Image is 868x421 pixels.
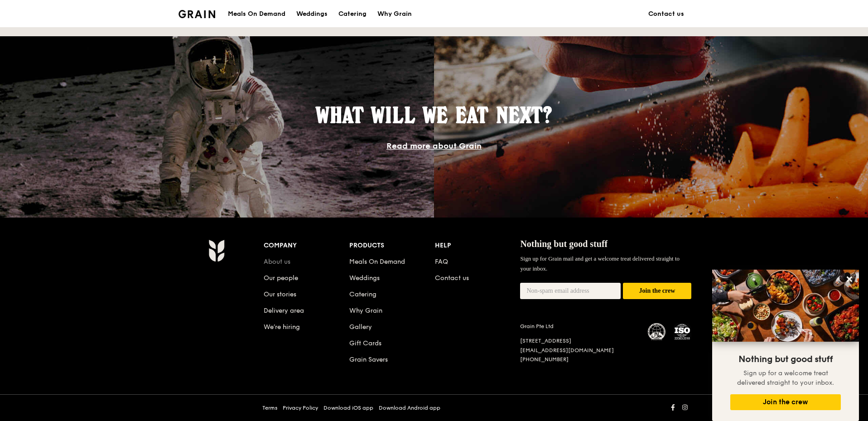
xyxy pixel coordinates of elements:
a: [PHONE_NUMBER] [520,356,569,363]
a: Catering [349,290,376,298]
a: FAQ [435,258,448,266]
a: Privacy Policy [283,404,318,411]
div: [STREET_ADDRESS] [520,337,637,345]
img: Grain [208,239,224,262]
div: Meals On Demand [228,0,285,28]
span: Sign up for a welcome treat delivered straight to your inbox. [737,369,834,387]
a: [EMAIL_ADDRESS][DOMAIN_NAME] [520,347,614,353]
img: MUIS Halal Certified [648,323,666,341]
a: Why Grain [372,0,417,28]
a: Download Android app [379,404,440,411]
button: Join the crew [730,394,841,410]
a: Read more about Grain [386,141,482,151]
a: Catering [333,0,372,28]
button: Close [842,272,857,286]
img: DSC07876-Edit02-Large.jpeg [712,270,859,342]
span: Nothing but good stuff [738,354,833,365]
div: Products [349,239,435,252]
a: We’re hiring [264,323,300,331]
img: Grain [178,10,215,18]
div: Grain Pte Ltd [520,323,637,330]
a: Grain Savers [349,356,388,363]
a: About us [264,258,290,266]
a: Weddings [349,274,380,282]
a: Our people [264,274,298,282]
button: Join the crew [623,283,691,300]
div: Why Grain [377,0,412,28]
a: Contact us [435,274,469,282]
a: Weddings [291,0,333,28]
a: Our stories [264,290,296,298]
a: Delivery area [264,307,304,315]
img: ISO Certified [673,323,691,341]
a: Contact us [643,0,690,28]
div: Help [435,239,521,252]
a: Why Grain [349,307,382,315]
a: Gift Cards [349,339,381,347]
div: Catering [338,0,366,28]
a: Gallery [349,323,372,331]
div: Weddings [296,0,328,28]
div: Company [264,239,349,252]
a: Download iOS app [323,404,373,411]
span: What will we eat next? [316,102,552,128]
span: Nothing but good stuff [520,239,608,249]
a: Terms [262,404,277,411]
a: Meals On Demand [349,258,405,266]
span: Sign up for Grain mail and get a welcome treat delivered straight to your inbox. [520,255,680,272]
input: Non-spam email address [520,283,621,299]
